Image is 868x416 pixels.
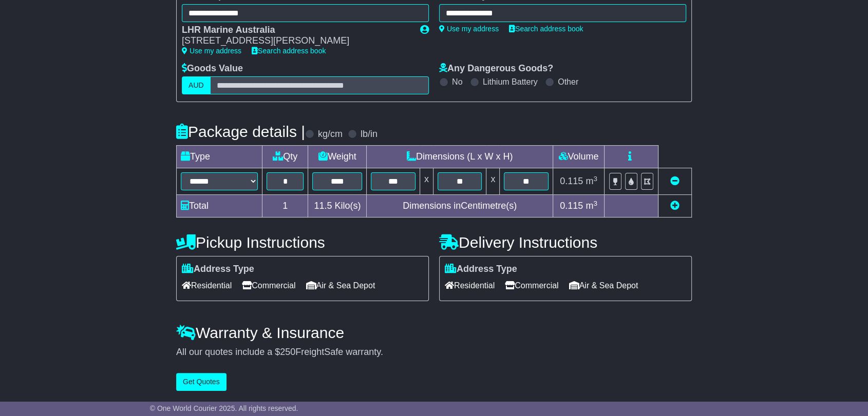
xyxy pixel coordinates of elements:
[252,47,326,55] a: Search address book
[182,76,211,94] label: AUD
[308,195,367,217] td: Kilo(s)
[361,129,378,140] label: lb/in
[420,168,433,195] td: x
[176,347,692,358] div: All our quotes include a $ FreightSafe warranty.
[182,35,410,47] div: [STREET_ADDRESS][PERSON_NAME]
[593,200,597,207] sup: 3
[262,146,308,168] td: Qty
[280,347,295,357] span: 250
[586,176,597,186] span: m
[586,201,597,211] span: m
[306,278,375,293] span: Air & Sea Depot
[670,201,680,211] a: Add new item
[182,63,243,74] label: Goods Value
[445,264,517,275] label: Address Type
[560,201,583,211] span: 0.115
[242,278,295,293] span: Commercial
[177,146,262,168] td: Type
[560,176,583,186] span: 0.115
[182,25,410,36] div: LHR Marine Australia
[177,195,262,217] td: Total
[486,168,500,195] td: x
[439,25,499,33] a: Use my address
[439,234,692,251] h4: Delivery Instructions
[445,278,495,293] span: Residential
[509,25,583,33] a: Search address book
[452,77,462,87] label: No
[182,47,241,55] a: Use my address
[553,146,604,168] td: Volume
[569,278,638,293] span: Air & Sea Depot
[308,146,367,168] td: Weight
[367,146,553,168] td: Dimensions (L x W x H)
[318,129,343,140] label: kg/cm
[176,324,692,341] h4: Warranty & Insurance
[176,123,305,140] h4: Package details |
[176,373,227,391] button: Get Quotes
[262,195,308,217] td: 1
[483,77,538,87] label: Lithium Battery
[182,264,254,275] label: Address Type
[670,176,680,186] a: Remove this item
[314,201,332,211] span: 11.5
[558,77,578,87] label: Other
[176,234,429,251] h4: Pickup Instructions
[505,278,558,293] span: Commercial
[150,404,298,412] span: © One World Courier 2025. All rights reserved.
[367,195,553,217] td: Dimensions in Centimetre(s)
[593,175,597,183] sup: 3
[182,278,232,293] span: Residential
[439,63,553,74] label: Any Dangerous Goods?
